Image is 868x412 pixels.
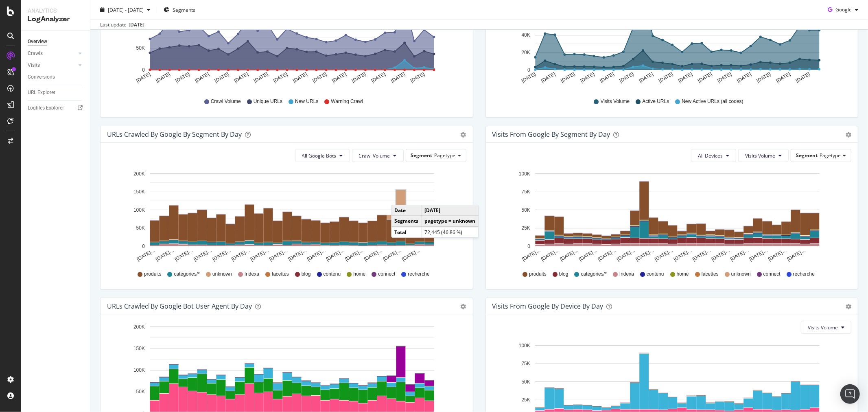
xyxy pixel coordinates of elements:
span: contenu [324,271,341,278]
text: [DATE] [272,71,289,84]
text: 100K [518,171,530,177]
text: 50K [521,379,530,385]
text: [DATE] [194,71,210,84]
button: Visits Volume [801,321,851,334]
text: 200K [133,171,145,177]
button: Segments [160,3,199,16]
span: connect [763,271,781,278]
span: recherche [408,271,429,278]
span: unknown [212,271,232,278]
span: connect [378,271,395,278]
text: 150K [133,189,145,195]
text: 40K [521,33,530,38]
text: [DATE] [175,71,191,84]
div: gear [846,132,851,138]
text: [DATE] [409,71,426,84]
text: [DATE] [736,71,752,84]
text: 25K [521,397,530,403]
a: Visits [28,61,76,70]
text: 75K [521,361,530,366]
span: Indexa [245,271,259,278]
text: [DATE] [619,71,635,84]
span: [DATE] - [DATE] [108,6,144,13]
text: [DATE] [331,71,348,84]
text: [DATE] [520,71,537,84]
span: Pagetype [820,152,841,159]
span: Visits Volume [745,152,775,159]
div: URL Explorer [28,88,55,97]
text: [DATE] [292,71,308,84]
span: New Active URLs (all codes) [682,98,743,105]
span: Segment [796,152,818,159]
span: Crawl Volume [359,152,390,159]
text: 50K [136,389,145,395]
button: All Devices [691,149,736,162]
text: [DATE] [312,71,328,84]
text: [DATE] [677,71,693,84]
text: 150K [133,346,145,351]
text: 100K [133,207,145,213]
button: All Google Bots [295,149,350,162]
div: URLs Crawled by Google bot User Agent By Day [107,302,252,310]
span: contenu [647,271,664,278]
div: Conversions [28,73,55,81]
div: Open Intercom Messenger [840,384,860,404]
div: Crawls [28,49,43,58]
span: New URLs [295,98,318,105]
button: [DATE] - [DATE] [97,3,153,16]
text: [DATE] [390,71,406,84]
svg: A chart. [492,169,848,263]
span: Segment [411,152,433,159]
svg: A chart. [107,169,463,263]
div: gear [846,304,851,309]
text: 25K [521,225,530,231]
td: Date [391,206,422,216]
text: [DATE] [560,71,576,84]
span: All Google Bots [302,152,337,159]
div: Overview [28,37,47,46]
text: 100K [518,343,530,348]
div: LogAnalyzer [28,15,83,24]
text: [DATE] [795,71,811,84]
span: home [353,271,365,278]
div: Last update [100,21,144,28]
span: Unique URLs [254,98,282,105]
span: Google [835,6,852,13]
td: Total [391,227,422,237]
td: pagetype = unknown [422,216,479,227]
span: recherche [793,271,815,278]
span: Visits Volume [601,98,630,105]
td: Segments [391,216,422,227]
text: [DATE] [716,71,732,84]
div: Logfiles Explorer [28,104,64,112]
span: facettes [272,271,289,278]
text: [DATE] [775,71,791,84]
text: [DATE] [155,71,171,84]
span: categories/* [174,271,199,278]
button: Crawl Volume [352,149,404,162]
span: home [677,271,689,278]
td: [DATE] [422,206,479,216]
a: Crawls [28,49,76,58]
td: 72,445 (46.86 %) [422,227,479,237]
text: 20K [521,50,530,55]
text: 0 [527,67,530,73]
text: [DATE] [579,71,595,84]
text: [DATE] [370,71,387,84]
text: 50K [136,46,145,51]
span: All Devices [698,152,723,159]
span: Warning Crawl [331,98,363,105]
text: [DATE] [135,71,151,84]
text: [DATE] [351,71,367,84]
div: gear [461,132,466,138]
text: [DATE] [756,71,772,84]
span: blog [559,271,568,278]
span: facettes [702,271,719,278]
span: Active URLs [642,98,669,105]
text: [DATE] [599,71,615,84]
span: produits [529,271,547,278]
a: Conversions [28,73,84,81]
div: [DATE] [129,21,144,28]
text: 0 [527,243,530,249]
